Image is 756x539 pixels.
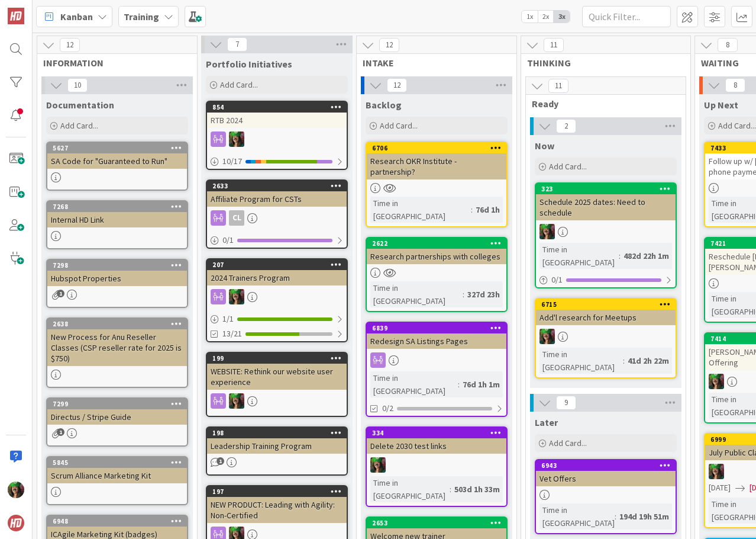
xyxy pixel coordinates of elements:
[382,402,393,415] span: 0/2
[709,464,724,479] img: SL
[47,260,187,271] div: 7298
[709,482,731,494] span: [DATE]
[47,319,187,366] div: 2638New Process for Anu Reseller Classes (CSP reseller rate for 2025 is $750)
[536,272,676,287] div: 0/1
[46,142,188,191] a: 5627SA Code for "Guaranteed to Run"
[46,317,188,388] a: 2638New Process for Anu Reseller Classes (CSP reseller rate for 2025 is $750)
[207,181,347,191] div: 2633
[367,238,506,249] div: 2622
[367,457,506,473] div: SL
[207,102,347,128] div: 854RTB 2024
[464,288,503,301] div: 327d 23h
[554,11,570,23] span: 3x
[366,99,402,111] span: Backlog
[222,328,242,340] span: 13/21
[379,38,399,52] span: 12
[229,210,244,226] div: CL
[207,270,347,285] div: 2024 Trainers Program
[217,457,224,465] span: 1
[548,79,568,93] span: 11
[551,274,563,286] span: 0 / 1
[47,516,187,527] div: 6948
[536,184,676,220] div: 323Schedule 2025 dates: Need to schedule
[544,38,564,52] span: 11
[207,113,347,128] div: RTB 2024
[367,143,506,179] div: 6706Research OKR Institute - partnership?
[539,329,555,344] img: SL
[556,119,576,133] span: 2
[522,11,538,23] span: 1x
[527,57,676,69] span: THINKING
[536,194,676,220] div: Schedule 2025 dates: Need to schedule
[229,131,244,147] img: SL
[206,426,348,476] a: 198Leadership Training Program
[207,154,347,169] div: 10/17
[370,281,463,307] div: Time in [GEOGRAPHIC_DATA]
[206,101,348,170] a: 854RTB 2024SL10/17
[207,210,347,226] div: CL
[387,78,407,92] span: 12
[46,200,188,249] a: 7268Internal HD Link
[535,182,677,288] a: 323Schedule 2025 dates: Need to scheduleSLTime in [GEOGRAPHIC_DATA]:482d 22h 1m0/1
[222,155,242,168] span: 10 / 17
[366,237,508,312] a: 2622Research partnerships with collegesTime in [GEOGRAPHIC_DATA]:327d 23h
[539,348,623,374] div: Time in [GEOGRAPHIC_DATA]
[229,393,244,409] img: SL
[207,131,347,147] div: SL
[222,313,234,325] span: 1 / 1
[227,37,247,52] span: 7
[536,299,676,325] div: 6715Add'l research for Meetups
[229,289,244,304] img: SL
[367,438,506,454] div: Delete 2030 test links
[370,457,386,473] img: SL
[539,224,555,239] img: SL
[539,243,619,269] div: Time in [GEOGRAPHIC_DATA]
[366,142,508,227] a: 6706Research OKR Institute - partnership?Time in [GEOGRAPHIC_DATA]:76d 1h
[619,249,621,262] span: :
[366,426,508,507] a: 334Delete 2030 test linksSLTime in [GEOGRAPHIC_DATA]:503d 1h 33m
[535,298,677,378] a: 6715Add'l research for MeetupsSLTime in [GEOGRAPHIC_DATA]:41d 2h 22m
[625,354,672,367] div: 41d 2h 22m
[207,428,347,438] div: 198
[207,259,347,285] div: 2072024 Trainers Program
[372,429,506,437] div: 334
[212,487,347,496] div: 197
[212,261,347,269] div: 207
[370,371,458,397] div: Time in [GEOGRAPHIC_DATA]
[536,299,676,310] div: 6715
[60,38,80,52] span: 12
[536,184,676,194] div: 323
[206,258,348,342] a: 2072024 Trainers ProgramSL1/113/21
[47,143,187,169] div: 5627SA Code for "Guaranteed to Run"
[53,458,187,467] div: 5845
[541,300,676,309] div: 6715
[541,461,676,470] div: 6943
[616,510,672,523] div: 194d 19h 51m
[450,483,451,496] span: :
[46,99,114,111] span: Documentation
[380,120,418,131] span: Add Card...
[207,259,347,270] div: 207
[46,456,188,505] a: 5845Scrum Alliance Marketing Kit
[207,289,347,304] div: SL
[124,11,159,23] b: Training
[372,144,506,152] div: 6706
[47,468,187,483] div: Scrum Alliance Marketing Kit
[206,179,348,249] a: 2633Affiliate Program for CSTsCL0/1
[549,438,587,448] span: Add Card...
[8,8,24,24] img: Visit kanbanzone.com
[53,203,187,211] div: 7268
[53,400,187,408] div: 7299
[53,144,187,152] div: 5627
[536,329,676,344] div: SL
[372,519,506,527] div: 2653
[47,409,187,425] div: Directus / Stripe Guide
[222,234,234,246] span: 0 / 1
[536,460,676,486] div: 6943Vet Offers
[53,517,187,525] div: 6948
[367,143,506,153] div: 6706
[535,416,558,428] span: Later
[53,320,187,328] div: 2638
[47,201,187,212] div: 7268
[367,323,506,333] div: 6839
